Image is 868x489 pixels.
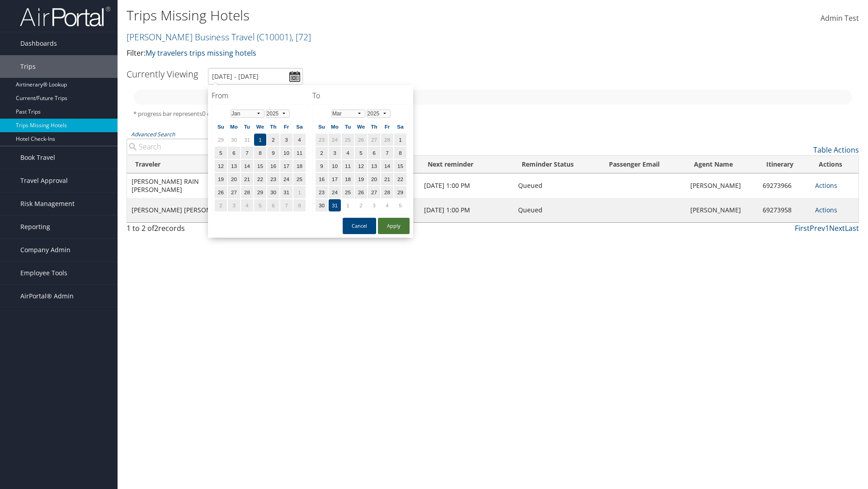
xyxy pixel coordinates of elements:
[254,186,266,198] td: 29
[394,134,406,146] td: 1
[267,173,279,185] td: 23
[208,68,303,85] input: [DATE] - [DATE]
[254,134,266,146] td: 1
[127,223,300,238] div: 1 to 2 of records
[228,120,240,133] th: Mo
[686,156,758,173] th: Agent Name
[267,186,279,198] td: 30
[215,186,227,198] td: 26
[215,120,227,133] th: Su
[342,186,354,198] td: 25
[254,199,266,211] td: 5
[316,186,328,198] td: 23
[368,120,380,133] th: Th
[845,223,859,233] a: Last
[394,199,406,211] td: 5
[686,173,758,198] td: [PERSON_NAME]
[342,199,354,211] td: 1
[381,120,393,133] th: Fr
[355,160,367,172] td: 12
[394,186,406,198] td: 29
[127,173,243,198] td: [PERSON_NAME] RAIN [PERSON_NAME]
[228,186,240,198] td: 27
[20,55,36,78] span: Trips
[381,173,393,185] td: 21
[355,173,367,185] td: 19
[215,173,227,185] td: 19
[394,147,406,159] td: 8
[267,147,279,159] td: 9
[381,147,393,159] td: 7
[292,31,311,43] span: , [ 72 ]
[420,156,514,173] th: Next reminder
[821,5,859,33] a: Admin Test
[127,6,615,25] h1: Trips Missing Hotels
[420,198,514,222] td: [DATE] 1:00 PM
[280,173,292,185] td: 24
[329,147,341,159] td: 3
[228,134,240,146] td: 30
[368,147,380,159] td: 6
[815,181,837,190] a: Actions
[280,134,292,146] td: 3
[316,134,328,146] td: 23
[215,160,227,172] td: 12
[394,120,406,133] th: Sa
[212,91,309,101] h4: From
[293,186,306,198] td: 1
[20,169,68,192] span: Travel Approval
[514,156,601,173] th: Reminder Status
[368,186,380,198] td: 27
[368,199,380,211] td: 3
[20,146,55,169] span: Book Travel
[758,156,811,173] th: Itinerary
[293,120,306,133] th: Sa
[368,160,380,172] td: 13
[381,160,393,172] td: 14
[316,147,328,159] td: 2
[601,156,686,173] th: Passenger Email: activate to sort column ascending
[355,134,367,146] td: 26
[241,120,253,133] th: Tu
[254,147,266,159] td: 8
[810,223,825,233] a: Prev
[280,186,292,198] td: 31
[329,173,341,185] td: 17
[228,160,240,172] td: 13
[241,173,253,185] td: 21
[329,186,341,198] td: 24
[293,134,306,146] td: 4
[127,68,198,80] h3: Currently Viewing
[316,199,328,211] td: 30
[420,173,514,198] td: [DATE] 1:00 PM
[254,120,266,133] th: We
[815,206,837,214] a: Actions
[241,134,253,146] td: 31
[381,186,393,198] td: 28
[267,199,279,211] td: 6
[215,147,227,159] td: 5
[378,218,410,234] button: Apply
[280,120,292,133] th: Fr
[241,147,253,159] td: 7
[342,120,354,133] th: Tu
[228,173,240,185] td: 20
[293,173,306,185] td: 25
[342,147,354,159] td: 4
[228,147,240,159] td: 6
[127,31,311,43] a: [PERSON_NAME] Business Travel
[127,139,300,155] input: Advanced Search
[316,120,328,133] th: Su
[20,6,110,27] img: airportal-logo.png
[343,218,376,234] button: Cancel
[686,198,758,222] td: [PERSON_NAME]
[821,13,859,23] span: Admin Test
[394,160,406,172] td: 15
[127,48,615,59] p: Filter:
[312,91,410,101] h4: To
[215,134,227,146] td: 29
[825,223,829,233] a: 1
[267,160,279,172] td: 16
[316,173,328,185] td: 16
[131,130,175,138] a: Advanced Search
